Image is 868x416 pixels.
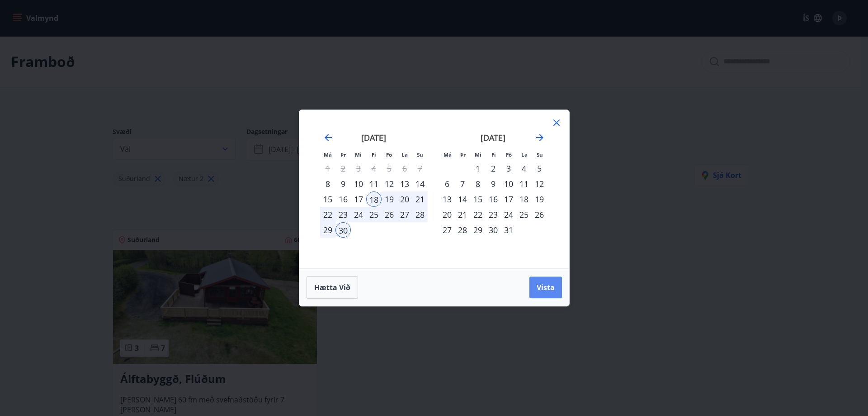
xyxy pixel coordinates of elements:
[366,191,382,207] div: 18
[335,207,351,222] td: Selected. þriðjudagur, 23. september 2025
[401,151,408,158] small: La
[501,191,516,207] div: 17
[386,151,392,158] small: Fö
[439,207,455,222] td: Choose mánudagur, 20. október 2025 as your check-in date. It’s available.
[324,151,332,158] small: Má
[455,191,470,207] div: 14
[320,207,335,222] div: 22
[397,191,412,207] div: 20
[470,176,486,191] td: Choose miðvikudagur, 8. október 2025 as your check-in date. It’s available.
[351,176,366,191] td: Choose miðvikudagur, 10. september 2025 as your check-in date. It’s available.
[439,191,455,207] div: 13
[516,161,532,176] div: 4
[320,222,335,238] td: Selected. mánudagur, 29. september 2025
[351,161,366,176] td: Not available. miðvikudagur, 3. september 2025
[516,176,532,191] div: 11
[501,207,516,222] td: Choose föstudagur, 24. október 2025 as your check-in date. It’s available.
[412,176,428,191] td: Choose sunnudagur, 14. september 2025 as your check-in date. It’s available.
[397,207,412,222] td: Selected. laugardagur, 27. september 2025
[516,207,532,222] td: Choose laugardagur, 25. október 2025 as your check-in date. It’s available.
[486,176,501,191] div: 9
[486,191,501,207] div: 16
[382,191,397,207] div: 19
[470,222,486,238] div: 29
[470,161,486,176] td: Choose miðvikudagur, 1. október 2025 as your check-in date. It’s available.
[397,161,412,176] td: Not available. laugardagur, 6. september 2025
[470,222,486,238] td: Choose miðvikudagur, 29. október 2025 as your check-in date. It’s available.
[439,222,455,238] td: Choose mánudagur, 27. október 2025 as your check-in date. It’s available.
[412,207,428,222] div: 28
[397,191,412,207] td: Selected. laugardagur, 20. september 2025
[486,222,501,238] div: 30
[470,161,486,176] div: 1
[501,222,516,238] td: Choose föstudagur, 31. október 2025 as your check-in date. It’s available.
[532,207,547,222] td: Choose sunnudagur, 26. október 2025 as your check-in date. It’s available.
[532,191,547,207] td: Choose sunnudagur, 19. október 2025 as your check-in date. It’s available.
[532,161,547,176] td: Choose sunnudagur, 5. október 2025 as your check-in date. It’s available.
[320,161,335,176] td: Not available. mánudagur, 1. september 2025
[521,151,528,158] small: La
[320,176,335,191] div: 8
[335,191,351,207] td: Choose þriðjudagur, 16. september 2025 as your check-in date. It’s available.
[516,191,532,207] div: 18
[455,222,470,238] div: 28
[486,176,501,191] td: Choose fimmtudagur, 9. október 2025 as your check-in date. It’s available.
[481,132,505,143] strong: [DATE]
[412,161,428,176] td: Not available. sunnudagur, 7. september 2025
[439,222,455,238] div: 27
[412,191,428,207] td: Selected. sunnudagur, 21. september 2025
[532,176,547,191] div: 12
[397,176,412,191] td: Choose laugardagur, 13. september 2025 as your check-in date. It’s available.
[335,222,351,238] div: 30
[486,207,501,222] div: 23
[439,207,455,222] div: 20
[532,161,547,176] div: 5
[439,176,455,191] div: 6
[351,191,366,207] div: 17
[335,176,351,191] div: 9
[439,176,455,191] td: Choose mánudagur, 6. október 2025 as your check-in date. It’s available.
[486,161,501,176] td: Choose fimmtudagur, 2. október 2025 as your check-in date. It’s available.
[443,151,452,158] small: Má
[366,176,382,191] div: 11
[537,151,543,158] small: Su
[501,176,516,191] td: Choose föstudagur, 10. október 2025 as your check-in date. It’s available.
[470,191,486,207] td: Choose miðvikudagur, 15. október 2025 as your check-in date. It’s available.
[455,191,470,207] td: Choose þriðjudagur, 14. október 2025 as your check-in date. It’s available.
[320,207,335,222] td: Selected. mánudagur, 22. september 2025
[320,222,335,238] div: 29
[323,132,334,143] div: Move backward to switch to the previous month.
[366,207,382,222] td: Selected. fimmtudagur, 25. september 2025
[366,161,382,176] td: Not available. fimmtudagur, 4. september 2025
[382,207,397,222] div: 26
[335,161,351,176] td: Not available. þriðjudagur, 2. september 2025
[366,176,382,191] td: Choose fimmtudagur, 11. september 2025 as your check-in date. It’s available.
[372,151,376,158] small: Fi
[501,207,516,222] div: 24
[412,207,428,222] td: Selected. sunnudagur, 28. september 2025
[486,161,501,176] div: 2
[470,176,486,191] div: 8
[382,191,397,207] td: Selected. föstudagur, 19. september 2025
[529,277,562,298] button: Vista
[486,222,501,238] td: Choose fimmtudagur, 30. október 2025 as your check-in date. It’s available.
[320,176,335,191] td: Choose mánudagur, 8. september 2025 as your check-in date. It’s available.
[382,161,397,176] td: Not available. föstudagur, 5. september 2025
[397,207,412,222] div: 27
[455,176,470,191] td: Choose þriðjudagur, 7. október 2025 as your check-in date. It’s available.
[470,191,486,207] div: 15
[501,161,516,176] div: 3
[532,176,547,191] td: Choose sunnudagur, 12. október 2025 as your check-in date. It’s available.
[470,207,486,222] div: 22
[455,207,470,222] td: Choose þriðjudagur, 21. október 2025 as your check-in date. It’s available.
[412,191,428,207] div: 21
[335,207,351,222] div: 23
[340,151,346,158] small: Þr
[351,207,366,222] td: Selected. miðvikudagur, 24. september 2025
[537,282,555,292] span: Vista
[506,151,512,158] small: Fö
[486,207,501,222] td: Choose fimmtudagur, 23. október 2025 as your check-in date. It’s available.
[335,176,351,191] td: Choose þriðjudagur, 9. september 2025 as your check-in date. It’s available.
[366,191,382,207] td: Selected as start date. fimmtudagur, 18. september 2025
[455,207,470,222] div: 21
